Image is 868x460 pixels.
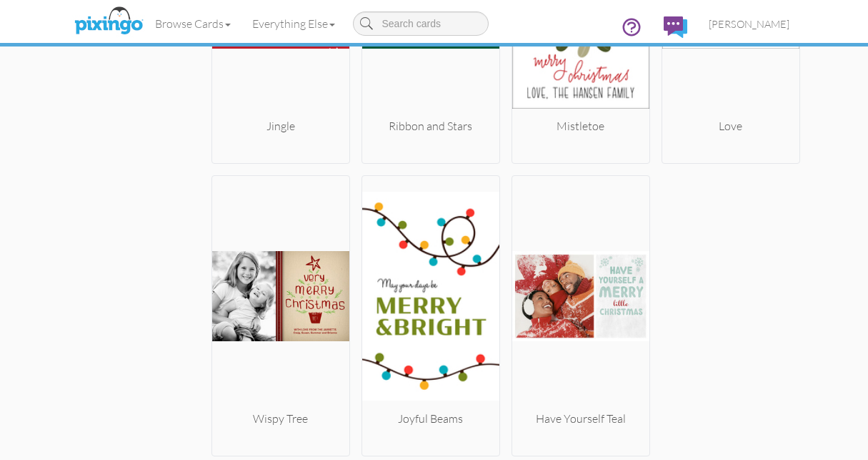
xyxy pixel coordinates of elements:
[662,118,799,134] div: Love
[212,182,349,411] img: 20181005-034428-3641e9f5-250.jpg
[709,18,789,30] span: [PERSON_NAME]
[664,16,687,38] img: comments.svg
[241,6,346,41] a: Everything Else
[362,411,499,427] div: Joyful Beams
[867,459,868,460] iframe: Chat
[362,118,499,134] div: Ribbon and Stars
[512,118,649,134] div: Mistletoe
[144,6,241,41] a: Browse Cards
[512,182,649,411] img: 20181005-040347-1b9d7696-250.jpg
[212,411,349,427] div: Wispy Tree
[698,6,800,42] a: [PERSON_NAME]
[362,182,499,411] img: 20231106-155720-fc3202da0e6f-250.jpg
[71,4,146,39] img: pixingo logo
[353,11,489,36] input: Search cards
[212,118,349,134] div: Jingle
[512,411,649,427] div: Have Yourself Teal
